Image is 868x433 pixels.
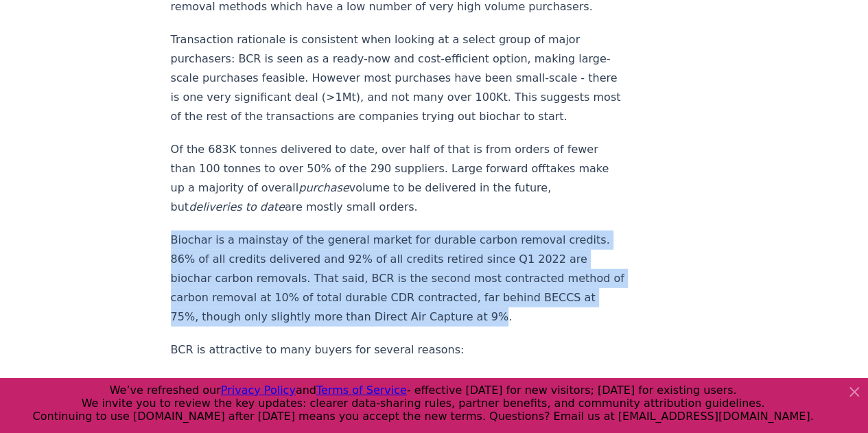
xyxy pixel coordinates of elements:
[171,30,625,126] p: Transaction rationale is consistent when looking at a select group of major purchasers: BCR is se...
[189,373,625,412] li: Rapid time from contracting to delivery, leading to a high delivery rate relative to other durabl...
[171,340,625,360] p: BCR is attractive to many buyers for several reasons:
[246,200,285,213] em: to date
[298,181,349,194] em: purchase
[171,231,625,327] p: Biochar is a mainstay of the general market for durable carbon removal credits. 86% of all credit...
[189,200,242,213] em: deliveries
[171,140,625,217] p: Of the 683K tonnes delivered to date, over half of that is from orders of fewer than 100 tonnes t...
